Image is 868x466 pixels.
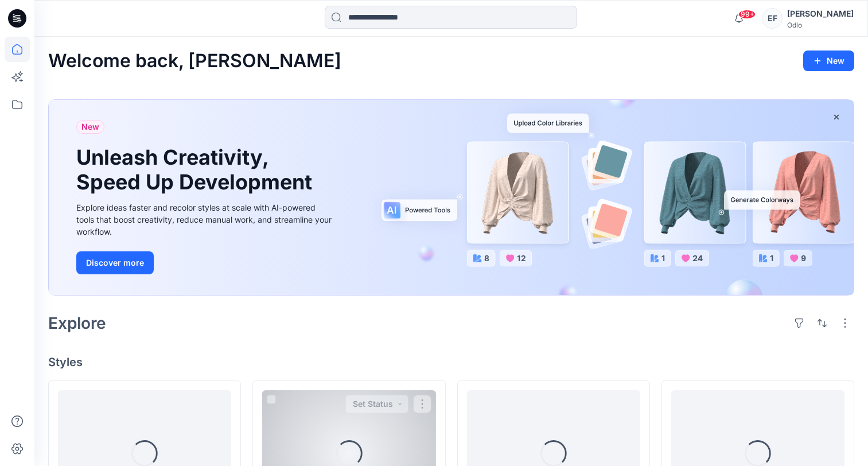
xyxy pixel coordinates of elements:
a: Discover more [76,251,334,274]
div: Explore ideas faster and recolor styles at scale with AI-powered tools that boost creativity, red... [76,201,334,238]
h2: Welcome back, [PERSON_NAME] [48,51,341,72]
h1: Unleash Creativity, Speed Up Development [76,145,317,195]
button: New [803,51,854,71]
div: Odlo [787,21,854,29]
div: [PERSON_NAME] [787,7,854,21]
div: EF [762,8,783,29]
button: Discover more [76,251,154,274]
span: New [81,120,99,134]
h4: Styles [48,355,854,369]
h2: Explore [48,314,106,332]
span: 99+ [738,10,756,19]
